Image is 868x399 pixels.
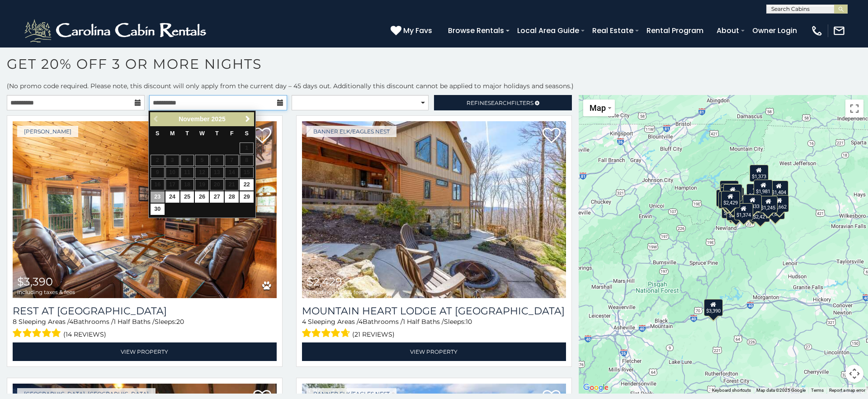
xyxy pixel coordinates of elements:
a: 26 [195,191,209,203]
span: My Favs [403,25,432,36]
a: Owner Login [748,23,802,38]
span: 1 Half Baths / [403,318,444,326]
a: Report a map error [829,388,865,393]
img: mail-regular-white.png [833,24,845,37]
a: 25 [180,191,194,203]
a: Browse Rentals [443,23,509,38]
span: 20 [176,318,184,326]
a: Real Estate [588,23,638,38]
a: [PERSON_NAME] [17,126,78,137]
button: Map camera controls [845,365,863,383]
a: 24 [165,191,179,203]
span: 10 [466,318,472,326]
h3: Mountain Heart Lodge at Eagles Nest [302,305,566,317]
a: Rental Program [642,23,708,38]
a: Banner Elk/Eagles Nest [307,126,396,137]
div: $2,429 [721,191,740,208]
a: 29 [240,191,254,203]
span: including taxes & fees [307,289,364,295]
a: Local Area Guide [513,23,584,38]
a: 30 [151,204,165,215]
div: $2,142 [720,180,739,198]
div: $2,421 [751,205,770,222]
span: 1 Half Baths / [113,318,155,326]
div: $1,373 [750,165,769,182]
span: Tuesday [185,130,189,137]
a: Add to favorites [542,127,561,146]
span: Search [488,100,511,106]
button: Keyboard shortcuts [712,387,751,394]
a: Next [242,114,253,125]
span: Saturday [245,130,248,137]
a: RefineSearchFilters [434,95,572,110]
h3: Rest at Mountain Crest [13,305,277,317]
div: $3,390 [704,299,723,316]
a: Rest at Mountain Crest $3,390 including taxes & fees [13,121,277,298]
span: $3,390 [17,275,53,288]
button: Change map style [583,100,615,116]
a: 23 [151,191,165,203]
div: $1,245 [759,196,778,213]
span: Map [590,103,606,113]
span: 8 [13,318,17,326]
img: Google [581,382,611,394]
a: Rest at [GEOGRAPHIC_DATA] [13,305,277,317]
div: $3,160 [746,184,765,201]
span: (14 reviews) [63,328,106,340]
div: Sleeping Areas / Bathrooms / Sleeps: [302,317,566,340]
a: My Favs [391,25,434,37]
div: $1,404 [769,180,788,198]
a: View Property [302,342,566,361]
a: 22 [240,179,254,190]
img: Mountain Heart Lodge at Eagles Nest [302,121,566,298]
a: Mountain Heart Lodge at Eagles Nest $2,429 including taxes & fees [302,121,566,298]
a: 27 [210,191,224,203]
span: (21 reviews) [352,328,395,340]
div: $1,850 [718,191,737,209]
a: About [712,23,744,38]
div: $1,374 [734,203,753,220]
span: $2,429 [307,275,342,288]
span: Thursday [215,130,219,137]
img: White-1-2.png [23,17,210,44]
div: $1,203 [723,184,742,201]
span: Next [244,115,251,123]
span: Friday [230,130,234,137]
span: Monday [170,130,175,137]
a: Mountain Heart Lodge at [GEOGRAPHIC_DATA] [302,305,566,317]
div: $2,238 [726,204,745,221]
span: Refine Filters [467,100,533,106]
div: Sleeping Areas / Bathrooms / Sleeps: [13,317,277,340]
div: $1,981 [754,180,773,197]
span: Wednesday [199,130,205,137]
button: Toggle fullscreen view [845,100,863,118]
span: 4 [69,318,73,326]
span: 2025 [212,115,226,123]
a: View Property [13,342,277,361]
span: November [179,115,209,123]
div: $1,958 [721,184,740,201]
img: Rest at Mountain Crest [13,121,277,298]
img: phone-regular-white.png [811,24,823,37]
a: Add to favorites [253,127,271,146]
span: 4 [359,318,363,326]
div: $1,662 [770,195,789,212]
a: Terms (opens in new tab) [811,388,824,393]
div: $2,476 [716,190,735,207]
a: Open this area in Google Maps (opens a new window) [581,382,611,394]
span: including taxes & fees [17,289,75,295]
a: 28 [225,191,239,203]
div: $1,598 [722,201,741,218]
span: 4 [302,318,306,326]
div: $1,433 [743,195,762,212]
span: Sunday [156,130,159,137]
span: Map data ©2025 Google [756,388,806,393]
